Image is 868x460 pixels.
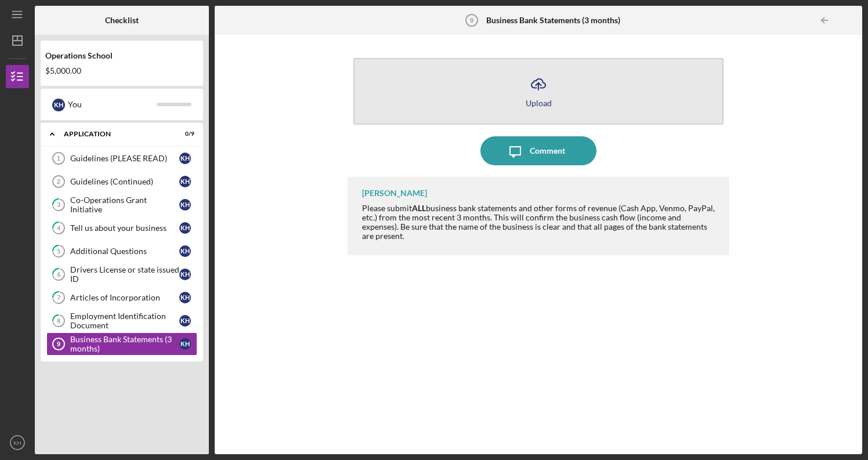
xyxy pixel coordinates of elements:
[173,131,194,137] div: 0 / 9
[70,177,179,186] div: Guidelines (Continued)
[57,317,60,325] tspan: 8
[64,131,165,137] div: Application
[179,338,191,350] div: K H
[353,58,724,125] button: Upload
[179,176,191,187] div: K H
[70,154,179,163] div: Guidelines (PLEASE READ)
[68,95,157,114] div: You
[70,265,179,284] div: Drivers License or state issued ID
[45,51,198,60] div: Operations School
[57,224,61,232] tspan: 4
[179,315,191,327] div: K H
[70,293,179,302] div: Articles of Incorporation
[70,247,179,256] div: Additional Questions
[70,312,179,330] div: Employment Identification Document
[46,193,197,216] a: 3Co-Operations Grant InitiativeKH
[412,203,426,213] strong: ALL
[57,294,61,302] tspan: 7
[362,189,427,198] div: [PERSON_NAME]
[179,292,191,303] div: K H
[486,16,620,25] b: Business Bank Statements (3 months)
[179,199,191,211] div: K H
[46,216,197,240] a: 4Tell us about your businessKH
[57,201,60,209] tspan: 3
[57,248,60,255] tspan: 5
[46,263,197,286] a: 6Drivers License or state issued IDKH
[179,269,191,280] div: K H
[46,286,197,309] a: 7Articles of IncorporationKH
[362,204,718,241] div: Please submit business bank statements and other forms of revenue (Cash App, Venmo, PayPal, etc.)...
[57,178,60,185] tspan: 2
[480,136,596,165] button: Comment
[526,99,552,107] div: Upload
[530,136,565,165] div: Comment
[469,17,473,24] tspan: 9
[46,240,197,263] a: 5Additional QuestionsKH
[57,155,60,162] tspan: 1
[179,153,191,164] div: K H
[13,440,21,446] text: KH
[52,99,65,111] div: K H
[45,66,198,75] div: $5,000.00
[70,195,179,214] div: Co-Operations Grant Initiative
[105,16,139,25] b: Checklist
[57,341,60,347] tspan: 9
[46,309,197,332] a: 8Employment Identification DocumentKH
[179,222,191,234] div: K H
[179,245,191,257] div: K H
[46,170,197,193] a: 2Guidelines (Continued)KH
[46,147,197,170] a: 1Guidelines (PLEASE READ)KH
[6,431,29,454] button: KH
[70,335,179,353] div: Business Bank Statements (3 months)
[57,271,61,278] tspan: 6
[70,223,179,233] div: Tell us about your business
[46,332,197,356] a: 9Business Bank Statements (3 months)KH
